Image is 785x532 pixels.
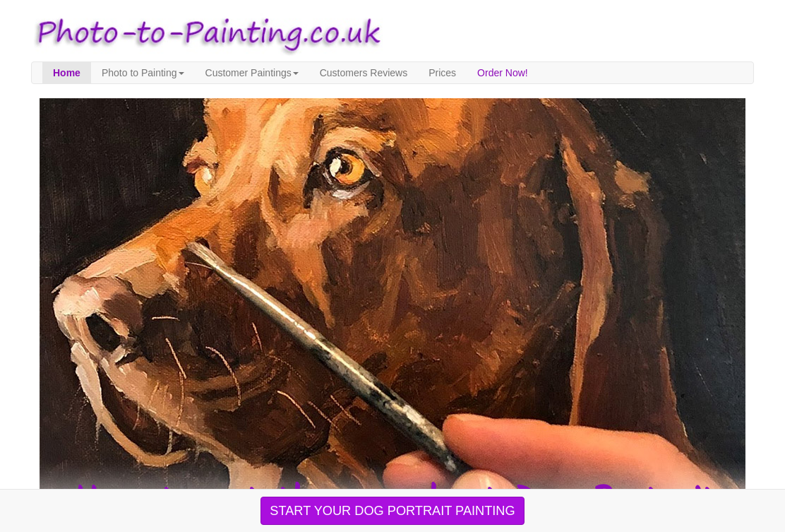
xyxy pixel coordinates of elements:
[91,62,195,83] a: Photo to Painting
[42,62,91,83] a: Home
[260,497,524,525] button: START YOUR DOG PORTRAIT PAINTING
[309,62,418,83] a: Customers Reviews
[467,62,539,83] a: Order Now!
[418,62,467,83] a: Prices
[195,62,309,83] a: Customer Paintings
[24,7,385,61] img: Photo to Painting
